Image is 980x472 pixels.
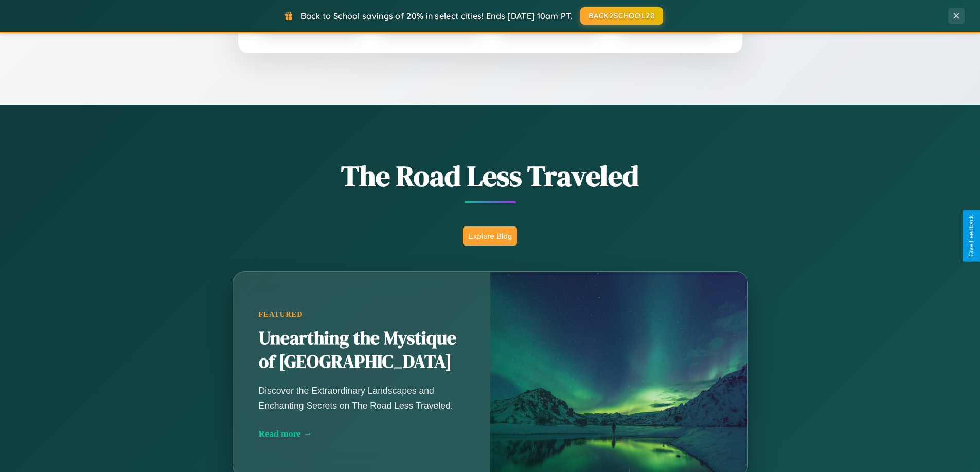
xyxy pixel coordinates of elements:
[259,384,465,412] p: Discover the Extraordinary Landscapes and Enchanting Secrets on The Road Less Traveled.
[301,11,573,21] span: Back to School savings of 20% in select cities! Ends [DATE] 10am PT.
[259,327,465,374] h2: Unearthing the Mystique of [GEOGRAPHIC_DATA]
[968,215,975,257] div: Give Feedback
[463,226,517,246] button: Explore Blog
[182,156,799,196] h1: The Road Less Traveled
[580,7,663,25] button: BACK2SCHOOL20
[259,428,465,439] div: Read more →
[259,310,465,319] div: Featured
